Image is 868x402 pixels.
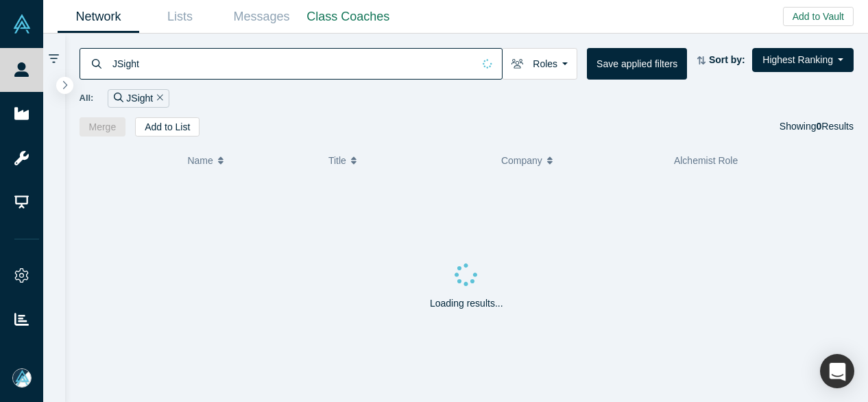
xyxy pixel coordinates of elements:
[328,146,487,175] button: Title
[302,1,394,33] a: Class Coaches
[587,48,687,80] button: Save applied filters
[58,1,139,33] a: Network
[709,54,745,65] strong: Sort by:
[80,91,94,105] span: All:
[187,146,213,175] span: Name
[135,117,200,137] button: Add to List
[153,91,163,106] button: Remove Filter
[187,146,314,175] button: Name
[12,368,32,388] img: Mia Scott's Account
[752,48,854,72] button: Highest Ranking
[780,117,854,137] div: Showing
[430,296,503,311] p: Loading results...
[328,146,346,175] span: Title
[502,48,577,80] button: Roles
[817,121,822,132] strong: 0
[674,155,738,166] span: Alchemist Role
[501,146,660,175] button: Company
[139,1,221,33] a: Lists
[221,1,302,33] a: Messages
[817,121,854,132] span: Results
[12,14,32,34] img: Alchemist Vault Logo
[501,146,542,175] span: Company
[111,47,473,80] input: Search by name, title, company, summary, expertise, investment criteria or topics of focus
[783,7,854,26] button: Add to Vault
[108,89,169,108] div: JSight
[80,117,126,137] button: Merge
